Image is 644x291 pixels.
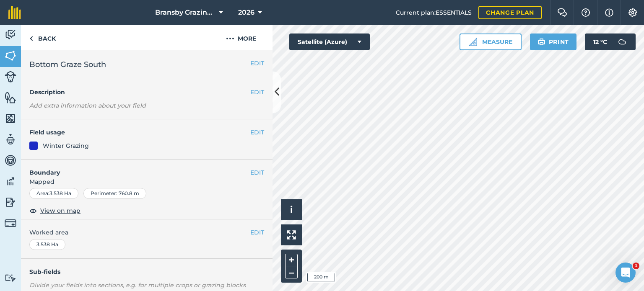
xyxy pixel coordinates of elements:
img: A cog icon [628,8,638,17]
span: Worked area [29,228,264,237]
button: Print [530,33,577,50]
img: svg+xml;base64,PD94bWwgdmVyc2lvbj0iMS4wIiBlbmNvZGluZz0idXRmLTgiPz4KPCEtLSBHZW5lcmF0b3I6IEFkb2JlIE... [5,274,16,282]
img: svg+xml;base64,PHN2ZyB4bWxucz0iaHR0cDovL3d3dy53My5vcmcvMjAwMC9zdmciIHdpZHRoPSIyMCIgaGVpZ2h0PSIyNC... [226,33,234,44]
div: Perimeter : 760.8 m [83,188,146,199]
span: 2026 [238,8,254,18]
img: svg+xml;base64,PHN2ZyB4bWxucz0iaHR0cDovL3d3dy53My5vcmcvMjAwMC9zdmciIHdpZHRoPSI1NiIgaGVpZ2h0PSI2MC... [5,112,16,125]
button: EDIT [250,228,264,237]
img: svg+xml;base64,PHN2ZyB4bWxucz0iaHR0cDovL3d3dy53My5vcmcvMjAwMC9zdmciIHdpZHRoPSI1NiIgaGVpZ2h0PSI2MC... [5,49,16,62]
span: Mapped [21,177,273,186]
button: EDIT [250,59,264,68]
img: svg+xml;base64,PHN2ZyB4bWxucz0iaHR0cDovL3d3dy53My5vcmcvMjAwMC9zdmciIHdpZHRoPSI5IiBoZWlnaHQ9IjI0Ii... [29,33,33,44]
button: View on map [29,206,80,216]
a: Back [21,25,64,50]
button: EDIT [250,168,264,177]
img: Ruler icon [469,38,477,46]
span: Bransby Grazing Plans [155,8,216,18]
img: svg+xml;base64,PHN2ZyB4bWxucz0iaHR0cDovL3d3dy53My5vcmcvMjAwMC9zdmciIHdpZHRoPSIxOSIgaGVpZ2h0PSIyNC... [538,37,545,47]
span: 1 [633,263,639,269]
h4: Boundary [21,160,250,177]
img: A question mark icon [581,8,591,17]
h4: Description [29,88,264,97]
img: svg+xml;base64,PD94bWwgdmVyc2lvbj0iMS4wIiBlbmNvZGluZz0idXRmLTgiPz4KPCEtLSBHZW5lcmF0b3I6IEFkb2JlIE... [5,154,16,167]
button: i [281,199,302,220]
img: svg+xml;base64,PHN2ZyB4bWxucz0iaHR0cDovL3d3dy53My5vcmcvMjAwMC9zdmciIHdpZHRoPSIxOCIgaGVpZ2h0PSIyNC... [29,206,37,216]
img: Two speech bubbles overlapping with the left bubble in the forefront [557,8,567,17]
img: svg+xml;base64,PD94bWwgdmVyc2lvbj0iMS4wIiBlbmNvZGluZz0idXRmLTgiPz4KPCEtLSBHZW5lcmF0b3I6IEFkb2JlIE... [5,217,16,229]
button: Satellite (Azure) [289,33,370,50]
img: svg+xml;base64,PD94bWwgdmVyc2lvbj0iMS4wIiBlbmNvZGluZz0idXRmLTgiPz4KPCEtLSBHZW5lcmF0b3I6IEFkb2JlIE... [614,33,631,50]
iframe: Intercom live chat [615,263,636,283]
span: View on map [40,206,80,215]
img: svg+xml;base64,PHN2ZyB4bWxucz0iaHR0cDovL3d3dy53My5vcmcvMjAwMC9zdmciIHdpZHRoPSIxNyIgaGVpZ2h0PSIxNy... [605,8,613,18]
h4: Field usage [29,128,250,137]
img: svg+xml;base64,PD94bWwgdmVyc2lvbj0iMS4wIiBlbmNvZGluZz0idXRmLTgiPz4KPCEtLSBHZW5lcmF0b3I6IEFkb2JlIE... [5,175,16,188]
img: svg+xml;base64,PD94bWwgdmVyc2lvbj0iMS4wIiBlbmNvZGluZz0idXRmLTgiPz4KPCEtLSBHZW5lcmF0b3I6IEFkb2JlIE... [5,133,16,146]
h4: Sub-fields [21,267,273,276]
img: Four arrows, one pointing top left, one top right, one bottom right and the last bottom left [287,230,296,239]
button: More [210,25,273,50]
em: Add extra information about your field [29,102,146,109]
img: svg+xml;base64,PD94bWwgdmVyc2lvbj0iMS4wIiBlbmNvZGluZz0idXRmLTgiPz4KPCEtLSBHZW5lcmF0b3I6IEFkb2JlIE... [5,71,16,82]
button: – [285,266,298,278]
a: Change plan [478,6,542,19]
button: Measure [460,33,522,50]
div: 3.538 Ha [29,239,65,250]
img: fieldmargin Logo [8,6,21,19]
img: svg+xml;base64,PD94bWwgdmVyc2lvbj0iMS4wIiBlbmNvZGluZz0idXRmLTgiPz4KPCEtLSBHZW5lcmF0b3I6IEFkb2JlIE... [5,28,16,41]
span: 12 ° C [593,33,607,50]
img: svg+xml;base64,PD94bWwgdmVyc2lvbj0iMS4wIiBlbmNvZGluZz0idXRmLTgiPz4KPCEtLSBHZW5lcmF0b3I6IEFkb2JlIE... [5,196,16,209]
div: Winter Grazing [43,141,89,150]
button: EDIT [250,128,264,137]
em: Divide your fields into sections, e.g. for multiple crops or grazing blocks [29,281,246,289]
span: i [290,204,293,215]
span: Bottom Graze South [29,59,106,70]
button: EDIT [250,88,264,97]
div: Area : 3.538 Ha [29,188,78,199]
button: 12 °C [585,33,636,50]
span: Current plan : ESSENTIALS [396,8,472,17]
button: + [285,254,298,266]
img: svg+xml;base64,PHN2ZyB4bWxucz0iaHR0cDovL3d3dy53My5vcmcvMjAwMC9zdmciIHdpZHRoPSI1NiIgaGVpZ2h0PSI2MC... [5,91,16,104]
